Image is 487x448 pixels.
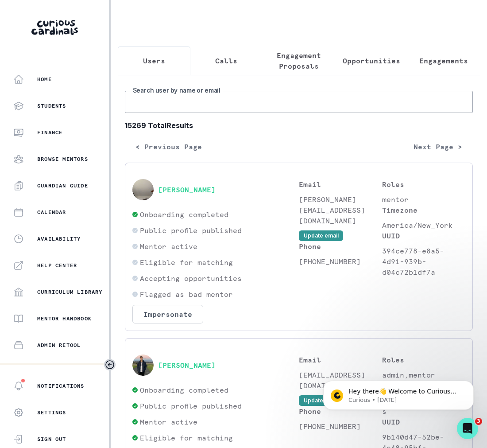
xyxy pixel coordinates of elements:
p: Mentor active [140,241,197,252]
p: [PHONE_NUMBER] [299,421,382,432]
p: Email [299,355,382,365]
img: Curious Cardinals Logo [31,20,78,35]
iframe: Intercom live chat [457,418,478,439]
p: America/New_York [382,220,465,230]
p: Mentor active [140,417,197,427]
button: [PERSON_NAME] [158,185,216,194]
button: Next Page > [403,138,473,156]
button: Update email [299,395,343,406]
p: mentor [382,194,465,205]
p: Opportunities [343,55,400,66]
p: Browse Mentors [37,156,88,163]
p: Students [37,102,66,109]
p: [EMAIL_ADDRESS][DOMAIN_NAME] [299,370,382,391]
button: Toggle sidebar [104,359,116,370]
p: Flagged as bad mentor [140,289,233,300]
p: UUID [382,230,465,241]
p: Finance [37,129,62,136]
p: Settings [37,409,66,416]
p: Roles [382,179,465,190]
p: Mentor Handbook [37,315,92,322]
p: Admin Retool [37,342,81,349]
p: Users [143,55,165,66]
p: Eligible for matching [140,432,233,443]
p: Public profile published [140,401,242,411]
p: Guardian Guide [37,182,88,189]
p: [PHONE_NUMBER] [299,256,382,267]
p: Accepting opportunities [140,273,242,284]
b: 15269 Total Results [125,120,473,131]
p: Notifications [37,382,85,390]
p: Home [37,76,52,83]
p: Eligible for matching [140,257,233,268]
p: Calls [215,55,237,66]
p: Availability [37,235,81,242]
button: < Previous Page [125,138,213,156]
p: Phone [299,406,382,417]
p: [PERSON_NAME][EMAIL_ADDRESS][DOMAIN_NAME] [299,194,382,226]
p: Engagements [419,55,468,66]
button: [PERSON_NAME] [158,361,216,370]
button: Update email [299,230,343,241]
p: Onboarding completed [140,385,228,395]
p: Onboarding completed [140,209,228,220]
p: Public profile published [140,225,242,236]
p: Email [299,179,382,190]
span: 3 [475,418,482,425]
p: Engagement Proposals [270,50,328,71]
iframe: Intercom notifications message [310,362,487,424]
p: Calendar [37,209,66,216]
p: Help Center [37,262,77,269]
p: Sign Out [37,436,66,443]
button: Impersonate [132,305,203,323]
p: Roles [382,355,465,365]
p: Curriculum Library [37,288,103,296]
p: Timezone [382,205,465,215]
p: 394ce778-e8a5-4d91-939b-d04c72b1df7a [382,245,465,277]
p: Phone [299,241,382,252]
